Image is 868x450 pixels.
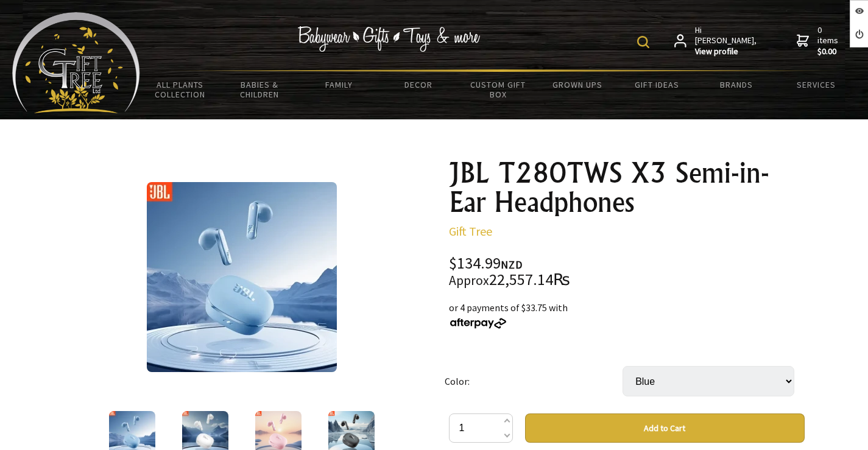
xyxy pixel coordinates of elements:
h1: JBL T280TWS X3 Semi-in-Ear Headphones [449,158,805,217]
td: Color: [445,349,623,413]
img: Babywear - Gifts - Toys & more [297,26,480,52]
strong: $0.00 [817,46,841,57]
div: or 4 payments of $33.75 with [449,300,805,329]
img: product search [637,36,649,48]
a: All Plants Collection [140,72,220,107]
a: Family [299,72,379,97]
img: Afterpay [449,318,507,329]
a: Services [777,72,856,97]
img: JBL T280TWS X3 Semi-in-Ear Headphones [147,182,337,372]
a: Babies & Children [220,72,300,107]
a: Gift Ideas [617,72,697,97]
img: Babyware - Gifts - Toys and more... [12,12,140,113]
strong: View profile [695,46,758,57]
span: Hi [PERSON_NAME], [695,25,758,57]
span: 0 items [817,24,841,57]
button: Add to Cart [525,413,805,443]
a: Hi [PERSON_NAME],View profile [674,25,758,57]
a: Decor [379,72,459,97]
a: Grown Ups [538,72,618,97]
a: Custom Gift Box [458,72,538,107]
small: Approx [449,272,489,289]
a: 0 items$0.00 [797,25,841,57]
span: NZD [501,258,523,272]
a: Gift Tree [449,223,492,239]
a: Brands [697,72,777,97]
div: $134.99 22,557.14₨ [449,256,805,288]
